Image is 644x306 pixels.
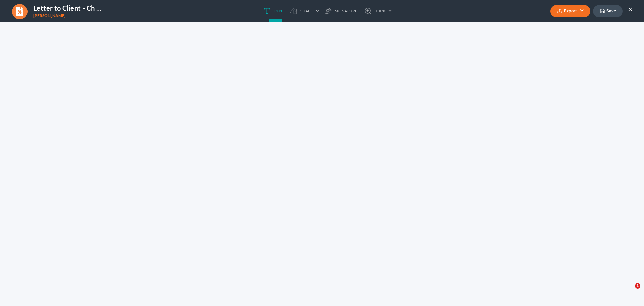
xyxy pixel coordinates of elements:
[635,283,640,289] span: 1
[550,5,590,17] button: Export
[621,283,637,299] iframe: Intercom live chat
[628,5,633,13] button: ×
[33,3,105,13] h4: Letter to Client - Ch 13 - Closed post Discharge
[593,5,623,17] button: Save
[33,13,66,18] span: [PERSON_NAME]
[375,9,385,13] span: 100%
[300,9,313,13] span: Shape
